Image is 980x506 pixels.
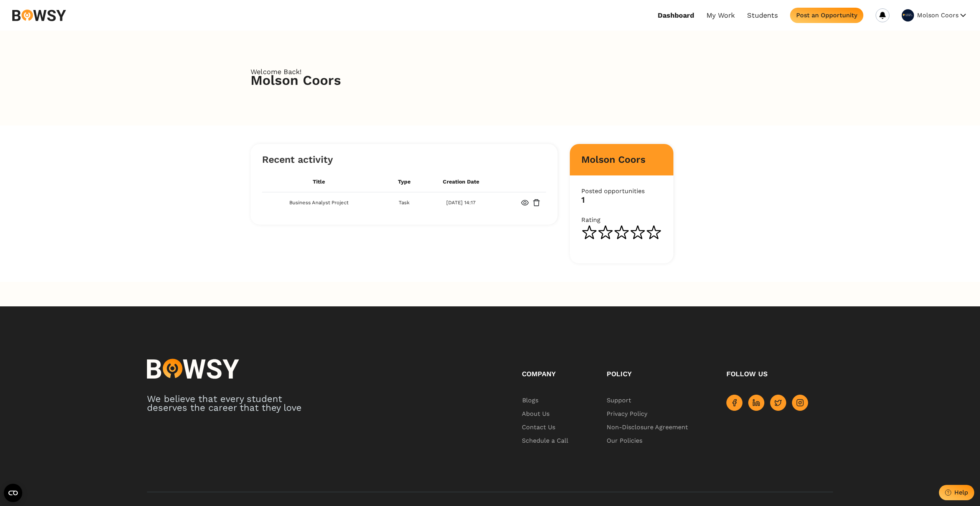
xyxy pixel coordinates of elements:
[726,370,768,378] span: Follow us
[954,489,968,496] div: Help
[607,434,688,448] a: Our Policies
[581,216,662,224] p: Rating
[607,394,634,407] span: Support
[432,192,489,213] td: [DATE] 14:17
[581,155,662,164] h2: Molson Coors
[706,11,735,20] a: My Work
[522,407,568,421] a: About Us
[12,10,66,21] img: svg%3e
[747,11,778,20] a: Students
[251,68,729,76] span: Welcome Back!
[581,187,662,195] p: Posted opportunities
[376,172,432,192] th: Type
[522,407,554,421] span: About Us
[790,8,863,23] button: Post an Opportunity
[262,172,376,192] th: Title
[607,394,688,407] a: Support
[147,358,239,379] img: logo
[521,199,529,207] span: eye
[262,192,376,213] td: Business Analyst project
[607,370,632,378] span: Policy
[522,421,568,434] a: Contact Us
[489,172,546,192] th: Actions column
[607,421,688,434] a: Non-Disclosure Agreement
[917,9,968,21] button: Molson Coors
[522,370,556,378] span: Company
[522,394,568,407] a: Blogs
[376,192,432,213] td: task
[432,172,489,192] th: Creation date
[251,76,729,88] h2: Molson Coors
[522,434,568,448] a: Schedule a Call
[607,407,688,421] a: Privacy Policy
[581,196,662,204] h3: 1
[533,199,540,207] span: delete
[522,421,556,434] span: Contact Us
[796,12,857,19] div: Post an Opportunity
[4,484,22,502] button: Open CMP widget
[658,11,694,20] a: Dashboard
[522,394,539,407] span: Blogs
[607,407,649,421] span: Privacy Policy
[262,155,546,172] h2: Recent activity
[147,394,302,413] span: We believe that every student deserves the career that they love
[607,434,643,448] span: Our Policies
[939,485,974,500] button: Help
